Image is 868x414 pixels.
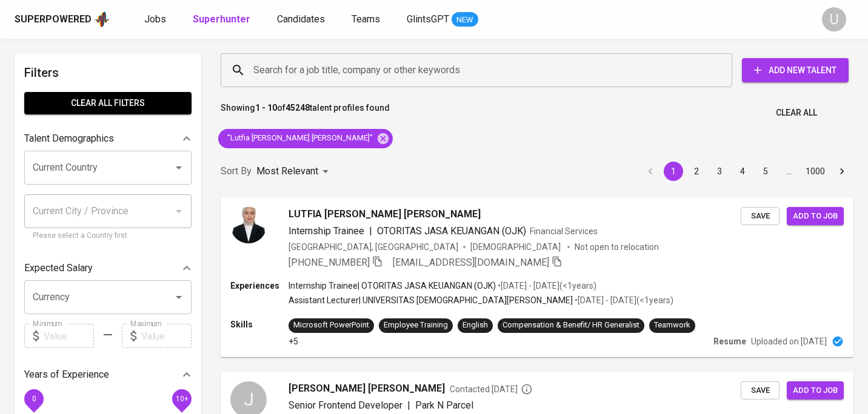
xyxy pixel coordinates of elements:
b: 45248 [285,103,310,113]
div: Employee Training [384,320,448,331]
p: • [DATE] - [DATE] ( <1 years ) [496,280,596,292]
a: Candidates [277,12,327,27]
p: • [DATE] - [DATE] ( <1 years ) [573,294,673,306]
button: Add to job [787,381,844,400]
b: Superhunter [193,13,250,25]
p: Talent Demographics [24,131,114,146]
span: Candidates [277,13,325,25]
div: Microsoft PowerPoint [293,320,369,331]
svg: By Batam recruiter [521,383,533,395]
p: Years of Experience [24,367,109,382]
p: Experiences [230,280,289,292]
span: [PHONE_NUMBER] [289,257,370,268]
p: +5 [289,335,298,347]
p: Not open to relocation [575,241,659,253]
button: Go to page 2 [687,162,706,181]
button: Go to page 1000 [802,162,829,181]
span: [EMAIL_ADDRESS][DOMAIN_NAME] [393,257,549,268]
span: Clear All [776,105,817,120]
h6: Filters [24,63,192,82]
p: Resume [713,335,746,347]
button: Save [741,381,780,400]
div: Compensation & Benefit/ HR Generalist [502,320,639,331]
p: Internship Trainee | OTORITAS JASA KEUANGAN (OJK) [289,280,496,292]
span: Park N Parcel [415,399,473,411]
img: app logo [94,10,110,28]
button: Add to job [787,207,844,226]
button: Go to page 3 [710,162,729,181]
p: Showing of talent profiles found [221,102,390,124]
span: "Lutfia [PERSON_NAME] [PERSON_NAME]" [218,133,380,144]
p: Expected Salary [24,261,93,275]
div: Superpowered [15,13,92,27]
a: Superhunter [193,12,253,27]
span: | [369,224,372,238]
div: English [462,320,488,331]
button: Go to next page [832,162,852,181]
div: [GEOGRAPHIC_DATA], [GEOGRAPHIC_DATA] [289,241,458,253]
button: Go to page 5 [756,162,775,181]
div: Teamwork [654,320,690,331]
span: Add New Talent [752,63,839,78]
img: 60539eecaea20daad1209402f86efd04.jpg [230,207,267,243]
button: Open [170,159,187,176]
div: U [822,7,846,31]
button: Clear All [771,102,822,124]
span: Add to job [793,384,838,398]
span: LUTFIA [PERSON_NAME] [PERSON_NAME] [289,207,481,222]
input: Value [141,324,192,348]
span: Save [747,209,773,223]
span: Internship Trainee [289,225,364,237]
div: Expected Salary [24,256,192,280]
button: Go to page 4 [733,162,752,181]
a: Superpoweredapp logo [15,10,110,28]
div: Most Relevant [256,160,333,183]
input: Value [44,324,94,348]
span: 10+ [175,395,188,403]
span: | [407,398,410,413]
div: "Lutfia [PERSON_NAME] [PERSON_NAME]" [218,129,393,148]
div: … [779,165,798,177]
span: Teams [352,13,380,25]
div: Talent Demographics [24,126,192,151]
p: Assistant Lecturer | UNIVERSITAS [DEMOGRAPHIC_DATA][PERSON_NAME] [289,294,573,306]
b: 1 - 10 [255,103,277,113]
span: Clear All filters [34,96,182,111]
button: Save [741,207,780,226]
span: NEW [452,14,478,26]
span: [PERSON_NAME] [PERSON_NAME] [289,381,445,396]
a: LUTFIA [PERSON_NAME] [PERSON_NAME]Internship Trainee|OTORITAS JASA KEUANGAN (OJK)Financial Servic... [221,197,853,357]
span: Financial Services [530,226,598,236]
a: GlintsGPT NEW [407,12,478,27]
p: Skills [230,318,289,330]
div: Years of Experience [24,363,192,387]
span: Senior Frontend Developer [289,399,402,411]
button: Clear All filters [24,92,192,114]
p: Sort By [221,164,252,179]
p: Uploaded on [DATE] [751,335,827,347]
span: OTORITAS JASA KEUANGAN (OJK) [377,225,526,237]
span: Save [747,384,773,398]
button: page 1 [664,162,683,181]
button: Add New Talent [742,58,849,82]
a: Jobs [144,12,169,27]
span: [DEMOGRAPHIC_DATA] [470,241,563,253]
span: Add to job [793,209,838,223]
span: Contacted [DATE] [450,383,533,395]
nav: pagination navigation [639,162,853,181]
a: Teams [352,12,382,27]
p: Please select a Country first [33,230,183,242]
span: 0 [32,395,36,403]
span: Jobs [144,13,166,25]
p: Most Relevant [256,164,318,179]
span: GlintsGPT [407,13,449,25]
button: Open [170,289,187,306]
